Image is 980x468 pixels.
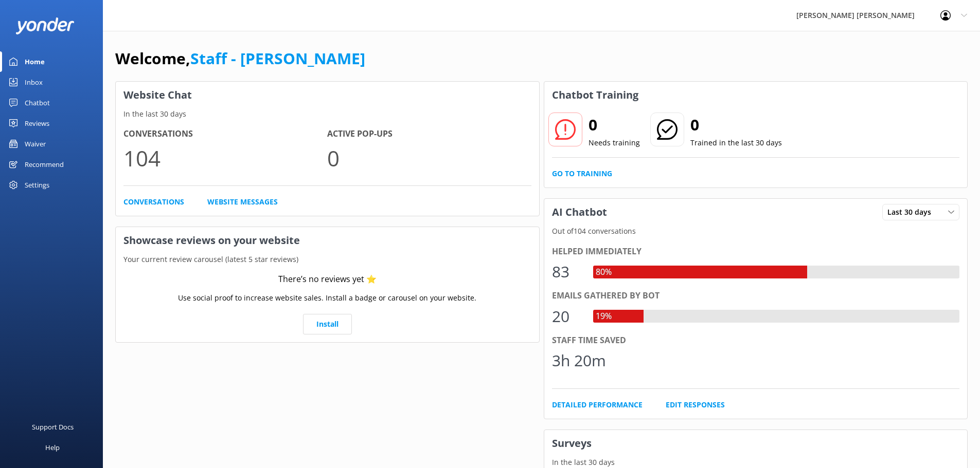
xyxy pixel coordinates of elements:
a: Go to Training [552,168,612,179]
h1: Welcome, [115,46,365,71]
h3: Website Chat [116,82,539,108]
div: Staff time saved [552,334,960,347]
div: Emails gathered by bot [552,289,960,303]
a: Detailed Performance [552,399,643,410]
a: Staff - [PERSON_NAME] [190,48,365,69]
p: 104 [123,141,327,175]
div: 20 [552,304,583,329]
h3: AI Chatbot [544,199,615,226]
h3: Chatbot Training [544,82,646,108]
div: Chatbot [25,92,50,113]
h2: 0 [589,113,640,137]
p: Needs training [589,137,640,148]
div: Helped immediately [552,245,960,258]
div: There’s no reviews yet ⭐ [278,273,377,286]
div: Recommend [25,154,64,175]
div: 3h 20m [552,348,606,373]
h4: Conversations [123,127,327,141]
a: Website Messages [207,196,278,208]
div: Help [45,437,60,458]
h2: 0 [690,113,782,137]
h3: Showcase reviews on your website [116,227,539,254]
a: Conversations [123,196,184,208]
span: Last 30 days [887,207,937,218]
div: Home [25,51,45,72]
p: 0 [327,141,531,175]
div: Settings [25,175,49,195]
p: Out of 104 conversations [544,226,968,237]
div: 80% [593,266,614,279]
div: Reviews [25,113,49,134]
h3: Surveys [544,430,968,457]
a: Install [303,314,352,334]
p: Your current review carousel (latest 5 star reviews) [116,254,539,265]
p: In the last 30 days [116,108,539,120]
a: Edit Responses [666,399,725,410]
div: 83 [552,259,583,284]
p: Trained in the last 30 days [690,137,782,148]
div: 19% [593,310,614,323]
p: In the last 30 days [544,457,968,468]
h4: Active Pop-ups [327,127,531,141]
div: Support Docs [32,417,74,437]
img: yonder-white-logo.png [15,17,75,34]
p: Use social proof to increase website sales. Install a badge or carousel on your website. [178,292,476,304]
div: Inbox [25,72,43,92]
div: Waiver [25,134,46,154]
